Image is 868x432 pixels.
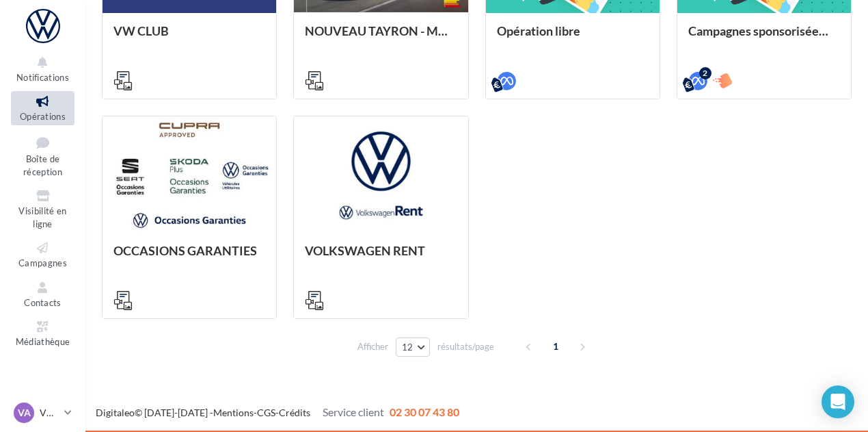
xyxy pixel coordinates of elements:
[16,72,69,83] span: Notifications
[11,316,74,350] a: Médiathèque
[11,400,74,426] a: VA VW [GEOGRAPHIC_DATA]
[699,67,711,79] div: 2
[437,340,494,353] span: résultats/page
[257,407,275,418] a: CGS
[96,407,135,418] a: Digitaleo
[305,244,457,271] div: VOLKSWAGEN RENT
[396,338,431,357] button: 12
[113,244,265,271] div: OCCASIONS GARANTIES
[96,407,459,418] span: © [DATE]-[DATE] - - -
[688,24,840,51] div: Campagnes sponsorisées OPO
[16,336,70,347] span: Médiathèque
[305,24,457,51] div: NOUVEAU TAYRON - MARS 2025
[20,111,66,122] span: Opérations
[113,24,265,51] div: VW CLUB
[279,407,310,418] a: Crédits
[18,406,31,420] span: VA
[18,205,66,229] span: Visibilité en ligne
[11,131,74,181] a: Boîte de réception
[822,385,854,418] div: Open Intercom Messenger
[23,153,62,177] span: Boîte de réception
[545,335,567,357] span: 1
[213,407,254,418] a: Mentions
[11,277,74,311] a: Contacts
[40,406,59,420] p: VW [GEOGRAPHIC_DATA]
[11,356,74,390] a: Calendrier
[323,405,384,418] span: Service client
[402,342,413,353] span: 12
[24,297,62,308] span: Contacts
[11,91,74,125] a: Opérations
[11,186,74,232] a: Visibilité en ligne
[11,238,74,271] a: Campagnes
[497,24,649,51] div: Opération libre
[357,340,388,353] span: Afficher
[11,52,74,86] button: Notifications
[390,405,459,418] span: 02 30 07 43 80
[18,257,67,268] span: Campagnes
